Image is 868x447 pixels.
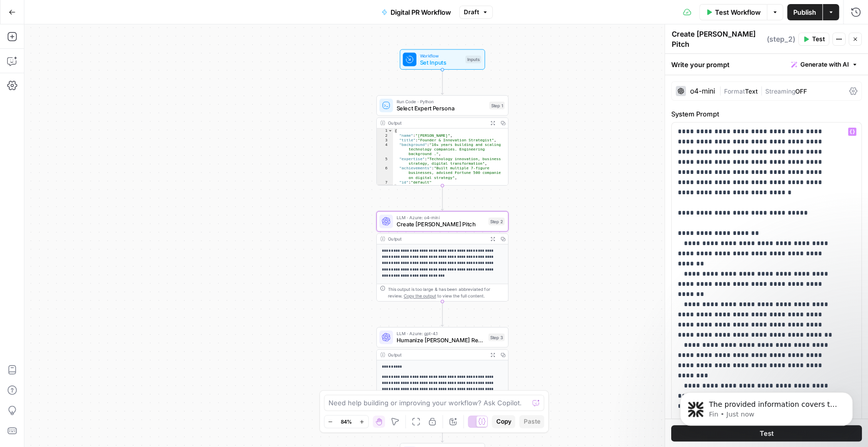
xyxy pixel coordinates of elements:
span: Text [745,87,758,95]
div: 5 [377,157,393,166]
span: Workflow [420,52,462,59]
div: Step 1 [489,102,504,109]
span: Copy [496,417,511,426]
div: 8 [377,185,393,189]
span: Create [PERSON_NAME] Pitch [396,220,485,229]
span: Paste [523,417,540,426]
g: Edge from step_3 to end [441,418,443,442]
button: Test Workflow [699,4,767,20]
span: Test Workflow [715,7,761,17]
span: Digital PR Workflow [391,7,451,17]
div: 6 [377,166,393,180]
span: LLM · Azure: o4-mini [396,214,485,221]
div: 4 [377,142,393,157]
div: WorkflowSet InputsInputs [376,49,508,70]
span: Toggle code folding, rows 1 through 8 [388,129,393,133]
button: Digital PR Workflow [375,4,457,20]
div: Run Code · PythonSelect Expert PersonaStep 1Output{ "name":"[PERSON_NAME]", "title":"Founder & In... [376,95,508,186]
div: o4-mini [690,87,715,95]
g: Edge from step_1 to step_2 [441,186,443,211]
div: Inputs [465,55,481,63]
span: Test [812,35,825,44]
div: Step 2 [488,218,504,225]
iframe: Intercom notifications message [665,371,868,442]
div: Write your prompt [665,54,868,75]
span: Humanize [PERSON_NAME] Response [396,336,485,345]
span: Select Expert Persona [396,104,486,113]
button: Draft [459,6,493,19]
button: Generate with AI [787,58,862,71]
span: Run Code · Python [396,98,486,105]
div: 3 [377,138,393,142]
span: Streaming [765,87,795,95]
g: Edge from step_2 to step_3 [441,302,443,326]
span: Draft [464,8,479,17]
span: | [758,85,765,96]
textarea: Create [PERSON_NAME] Pitch [672,29,764,49]
span: Copy the output [404,293,436,299]
div: Step 3 [488,334,504,341]
div: 2 [377,133,393,138]
button: Paste [519,415,544,428]
button: Test [798,33,829,46]
span: OFF [795,87,807,95]
span: Set Inputs [420,58,462,67]
span: Generate with AI [800,60,849,69]
button: Publish [787,4,822,20]
div: 1 [377,129,393,133]
span: ( step_2 ) [767,34,795,44]
div: This output is too large & has been abbreviated for review. to view the full content. [388,286,505,300]
span: 84% [341,418,352,426]
button: Copy [492,415,515,428]
span: LLM · Azure: gpt-4.1 [396,330,485,337]
label: System Prompt [671,109,862,119]
g: Edge from start to step_1 [441,70,443,95]
div: Output [388,351,485,358]
div: Output [388,235,485,242]
div: Output [388,120,485,126]
span: | [719,85,724,96]
div: 7 [377,180,393,185]
span: Publish [793,7,816,17]
span: Format [724,87,745,95]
